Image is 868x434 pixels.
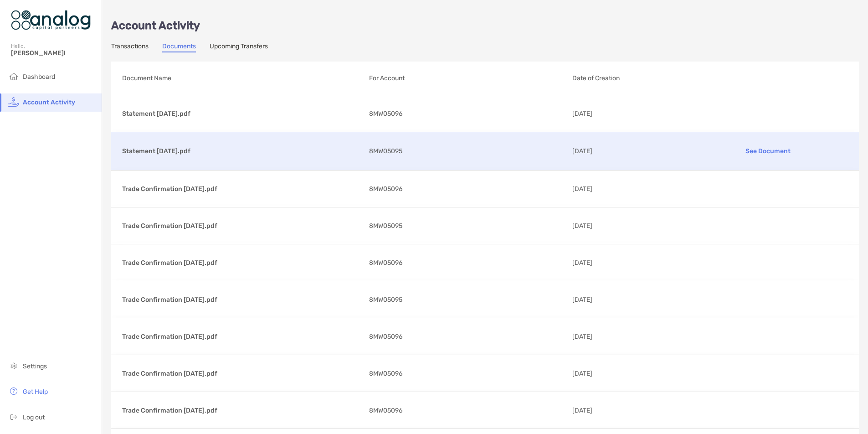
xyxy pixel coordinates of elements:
[23,73,55,81] span: Dashboard
[369,331,402,342] span: 8MW05096
[122,257,362,269] p: Trade Confirmation [DATE].pdf
[369,405,402,416] span: 8MW05096
[369,108,402,119] span: 8MW05096
[688,143,848,159] p: See Document
[122,72,362,84] p: Document Name
[122,405,362,416] p: Trade Confirmation [DATE].pdf
[572,257,681,269] p: [DATE]
[572,72,790,84] p: Date of Creation
[369,183,402,195] span: 8MW05096
[369,145,402,157] span: 8MW05095
[572,405,681,416] p: [DATE]
[111,20,859,31] p: Account Activity
[572,331,681,342] p: [DATE]
[122,294,362,305] p: Trade Confirmation [DATE].pdf
[23,388,48,396] span: Get Help
[23,362,47,370] span: Settings
[8,71,19,82] img: household icon
[23,98,75,106] span: Account Activity
[369,72,565,84] p: For Account
[122,220,362,232] p: Trade Confirmation [DATE].pdf
[369,257,402,269] span: 8MW05096
[8,360,19,371] img: settings icon
[369,220,402,232] span: 8MW05095
[572,183,681,195] p: [DATE]
[572,145,681,157] p: [DATE]
[11,4,91,36] img: Zoe Logo
[23,413,45,421] span: Log out
[369,294,402,305] span: 8MW05095
[122,108,362,119] p: Statement [DATE].pdf
[122,145,362,157] p: Statement [DATE].pdf
[210,42,268,52] a: Upcoming Transfers
[11,49,96,57] span: [PERSON_NAME]!
[162,42,196,52] a: Documents
[572,108,681,119] p: [DATE]
[122,183,362,195] p: Trade Confirmation [DATE].pdf
[8,411,19,422] img: logout icon
[122,368,362,379] p: Trade Confirmation [DATE].pdf
[111,42,149,52] a: Transactions
[572,368,681,379] p: [DATE]
[572,294,681,305] p: [DATE]
[8,96,19,107] img: activity icon
[572,220,681,232] p: [DATE]
[8,386,19,397] img: get-help icon
[122,331,362,342] p: Trade Confirmation [DATE].pdf
[369,368,402,379] span: 8MW05096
